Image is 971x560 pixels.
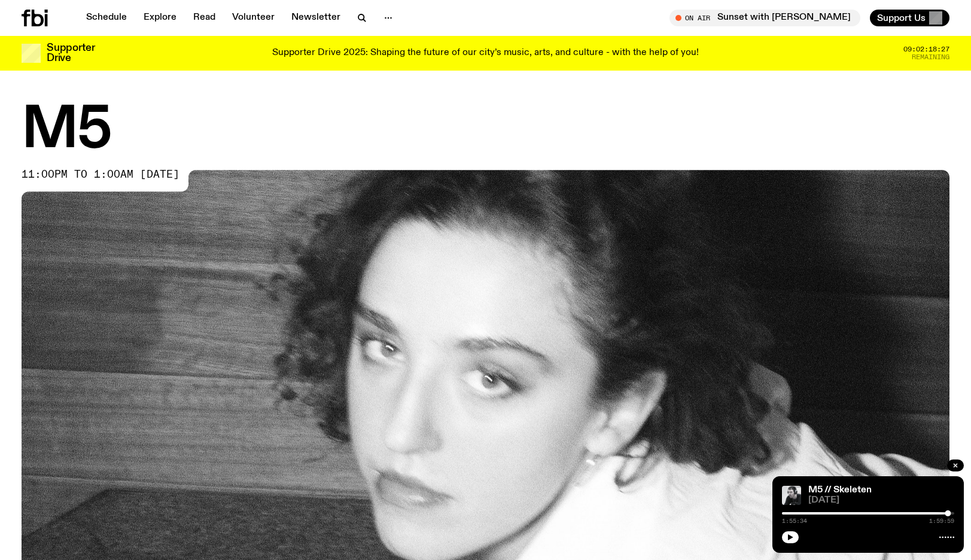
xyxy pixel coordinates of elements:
[929,518,954,524] span: 1:59:59
[903,46,949,53] span: 09:02:18:27
[186,10,223,26] a: Read
[79,10,134,26] a: Schedule
[808,496,954,505] span: [DATE]
[669,10,860,26] button: On AirSunset with [PERSON_NAME]
[284,10,348,26] a: Newsletter
[912,54,949,60] span: Remaining
[808,485,872,495] a: M5 // Skeleten
[870,10,949,26] button: Support Us
[22,104,949,158] h1: M5
[47,43,95,63] h3: Supporter Drive
[225,10,282,26] a: Volunteer
[136,10,184,26] a: Explore
[782,518,807,524] span: 1:55:34
[272,48,699,59] p: Supporter Drive 2025: Shaping the future of our city’s music, arts, and culture - with the help o...
[22,170,179,179] span: 11:00pm to 1:00am [DATE]
[877,13,926,23] span: Support Us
